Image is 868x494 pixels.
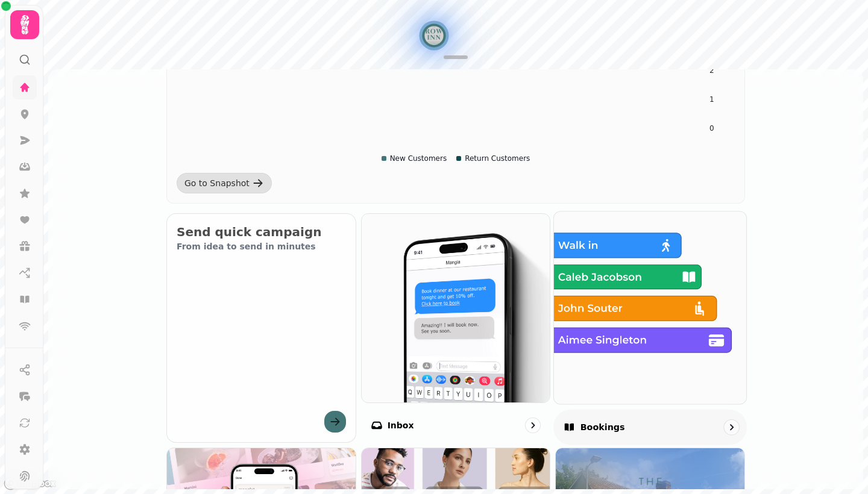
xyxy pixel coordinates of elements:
h2: Send quick campaign [177,224,346,240]
a: Go to Snapshot [177,173,272,193]
p: Inbox [388,419,414,431]
img: Inbox [362,214,550,402]
div: New Customers [382,154,447,163]
tspan: 0 [709,124,714,133]
tspan: 1 [709,95,714,104]
a: Mapbox logo [4,477,57,490]
svg: go to [725,421,737,433]
div: Go to Snapshot [184,177,250,189]
button: The Crown Inn [424,26,444,45]
a: BookingsBookings [553,211,747,445]
button: Send quick campaignFrom idea to send in minutes [166,213,356,443]
a: InboxInbox [361,213,551,443]
svg: go to [527,419,539,431]
p: Bookings [580,421,625,433]
img: Bookings [544,202,756,413]
div: Return Customers [456,154,530,163]
p: From idea to send in minutes [177,240,346,252]
div: Map marker [424,26,444,49]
